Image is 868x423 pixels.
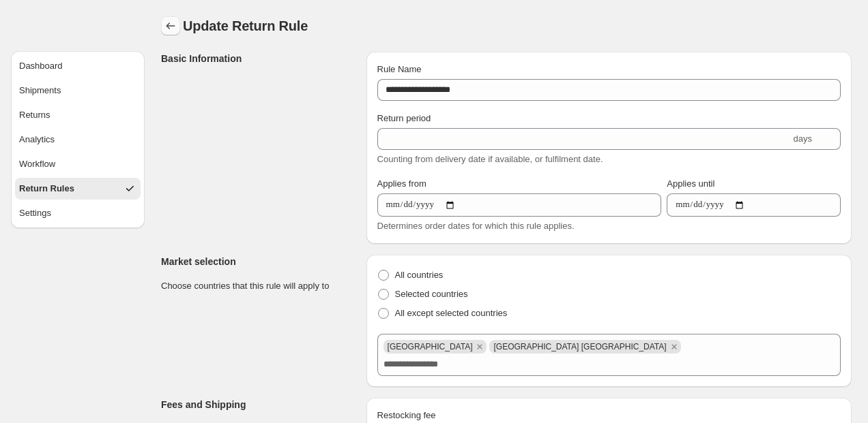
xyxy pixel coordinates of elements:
[19,133,55,146] span: Analytics
[15,202,141,224] button: Settings
[161,279,356,293] p: Choose countries that this rule will apply to
[161,398,356,411] h3: Fees and Shipping
[395,289,468,299] span: Selected countries
[377,154,603,164] span: Counting from delivery date if available, or fulfilment date.
[15,55,141,77] button: Dashboard
[377,178,426,189] span: Applies from
[377,113,431,123] span: Return period
[377,221,575,231] span: Determines order dates for which this rule applies.
[19,157,55,171] span: Workflow
[388,342,473,351] span: United States of America
[474,341,486,353] button: Remove United States of America
[19,182,74,195] span: Return Rules
[15,104,141,126] button: Returns
[15,153,141,175] button: Workflow
[15,80,141,101] button: Shipments
[668,341,680,353] button: Remove United States Minor Outlying Islands
[15,178,141,200] button: Return Rules
[493,342,666,351] span: United States Minor Outlying Islands
[19,84,61,97] span: Shipments
[161,255,356,268] h3: Market selection
[15,129,141,151] button: Analytics
[395,308,508,318] span: All except selected countries
[183,18,308,33] span: Update Return Rule
[377,410,436,420] span: Restocking fee
[19,206,51,220] span: Settings
[19,59,63,73] span: Dashboard
[395,270,444,280] span: All countries
[19,108,50,122] span: Returns
[377,64,422,74] span: Rule Name
[794,134,812,144] span: days
[667,178,714,189] span: Applies until
[161,52,356,65] h3: Basic Information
